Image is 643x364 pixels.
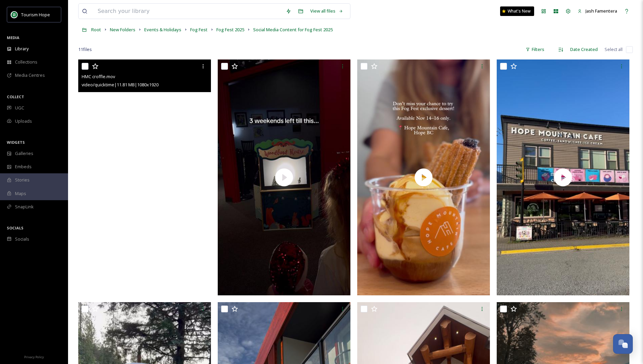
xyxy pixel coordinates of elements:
[21,12,50,18] span: Tourism Hope
[7,140,25,145] span: WIDGETS
[218,59,350,295] img: thumbnail
[307,4,347,18] a: View all files
[190,25,208,34] a: Fog Fest
[110,27,135,33] span: New Folders
[15,72,45,79] span: Media Centres
[15,105,24,111] span: UGC
[613,334,633,354] button: Open Chat
[15,190,26,197] span: Maps
[24,355,44,359] span: Privacy Policy
[497,59,629,295] img: thumbnail
[216,27,244,33] span: Fog Fest 2025
[574,4,621,18] a: Jash Famentera
[24,352,44,361] a: Privacy Policy
[78,59,211,295] video: HMC croffle.mov
[15,177,30,183] span: Stories
[91,25,101,34] a: Root
[567,43,601,56] div: Date Created
[91,27,101,33] span: Root
[500,6,534,16] a: What's New
[253,27,333,33] span: Social Media Content for Fog Fest 2025
[7,225,23,230] span: SOCIALS
[216,25,244,34] a: Fog Fest 2025
[15,150,33,157] span: Galleries
[15,163,32,170] span: Embeds
[253,25,333,34] a: Social Media Content for Fog Fest 2025
[7,94,24,99] span: COLLECT
[15,118,32,124] span: Uploads
[586,8,617,14] span: Jash Famentera
[357,59,490,295] img: thumbnail
[82,73,115,80] span: HMC croffle.mov
[15,46,29,52] span: Library
[78,46,92,53] span: 11 file s
[144,27,181,33] span: Events & Holidays
[605,46,623,53] span: Select all
[110,25,135,34] a: New Folders
[7,35,19,40] span: MEDIA
[190,27,208,33] span: Fog Fest
[15,236,29,242] span: Socials
[15,204,34,210] span: SnapLink
[11,11,18,18] img: logo.png
[144,25,181,34] a: Events & Holidays
[15,59,37,65] span: Collections
[82,82,159,88] span: video/quicktime | 11.81 MB | 1080 x 1920
[94,4,282,19] input: Search your library
[522,43,548,56] div: Filters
